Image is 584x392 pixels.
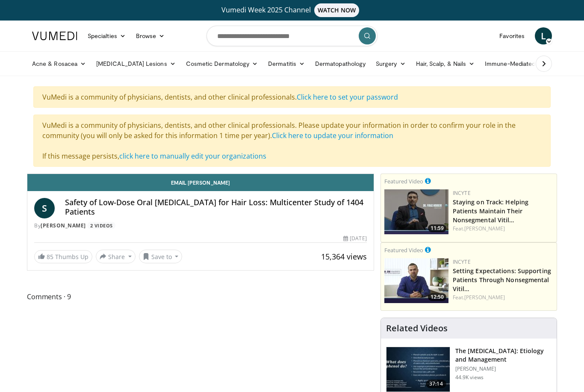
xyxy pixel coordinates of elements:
a: Specialties [83,27,131,44]
a: 2 Videos [87,222,115,229]
small: Featured Video [384,246,423,254]
small: Featured Video [384,177,423,185]
span: 11:59 [428,224,446,232]
a: Incyte [453,189,471,197]
span: Comments 9 [27,291,374,302]
span: 85 [47,253,53,261]
div: VuMedi is a community of physicians, dentists, and other clinical professionals. Please update yo... [33,115,551,167]
img: 98b3b5a8-6d6d-4e32-b979-fd4084b2b3f2.png.150x105_q85_crop-smart_upscale.jpg [384,258,448,303]
a: Favorites [494,27,530,44]
img: c5af237d-e68a-4dd3-8521-77b3daf9ece4.150x105_q85_crop-smart_upscale.jpg [386,347,450,392]
a: Email [PERSON_NAME] [27,174,374,191]
div: By [34,222,367,230]
a: L [535,27,552,44]
a: Dermatopathology [310,55,371,72]
a: Acne & Rosacea [27,55,91,72]
a: Click here to set your password [297,92,398,102]
a: Incyte [453,258,471,265]
a: Cosmetic Dermatology [181,55,263,72]
a: Dermatitis [263,55,310,72]
p: 44.9K views [455,374,484,381]
img: fe0751a3-754b-4fa7-bfe3-852521745b57.png.150x105_q85_crop-smart_upscale.jpg [384,189,448,234]
a: 85 Thumbs Up [34,250,92,263]
h3: The [MEDICAL_DATA]: Etiology and Management [455,347,552,364]
a: Hair, Scalp, & Nails [411,55,480,72]
img: VuMedi Logo [32,32,77,40]
h4: Related Videos [386,323,448,333]
span: 15,364 views [321,251,367,262]
a: [PERSON_NAME] [464,225,505,232]
div: Feat. [453,225,553,233]
span: 12:50 [428,293,446,301]
p: [PERSON_NAME] [455,365,552,372]
div: [DATE] [343,235,366,242]
input: Search topics, interventions [206,26,378,46]
a: [PERSON_NAME] [41,222,86,229]
button: Share [96,250,136,263]
span: 37:14 [426,380,446,388]
a: Surgery [371,55,411,72]
button: Save to [139,250,183,263]
a: click here to manually edit your organizations [119,151,266,161]
a: 11:59 [384,189,448,234]
a: Click here to update your information [272,131,393,140]
div: VuMedi is a community of physicians, dentists, and other clinical professionals. [33,86,551,108]
a: Staying on Track: Helping Patients Maintain Their Nonsegmental Vitil… [453,198,529,224]
a: Vumedi Week 2025 ChannelWATCH NOW [33,3,551,17]
span: WATCH NOW [314,3,360,17]
a: 12:50 [384,258,448,303]
div: Feat. [453,294,553,301]
a: 37:14 The [MEDICAL_DATA]: Etiology and Management [PERSON_NAME] 44.9K views [386,347,552,392]
a: Immune-Mediated [480,55,549,72]
a: Browse [131,27,170,44]
a: Setting Expectations: Supporting Patients Through Nonsegmental Vitil… [453,267,551,293]
a: S [34,198,55,218]
a: [MEDICAL_DATA] Lesions [91,55,181,72]
a: [PERSON_NAME] [464,294,505,301]
h4: Safety of Low-Dose Oral [MEDICAL_DATA] for Hair Loss: Multicenter Study of 1404 Patients [65,198,367,216]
